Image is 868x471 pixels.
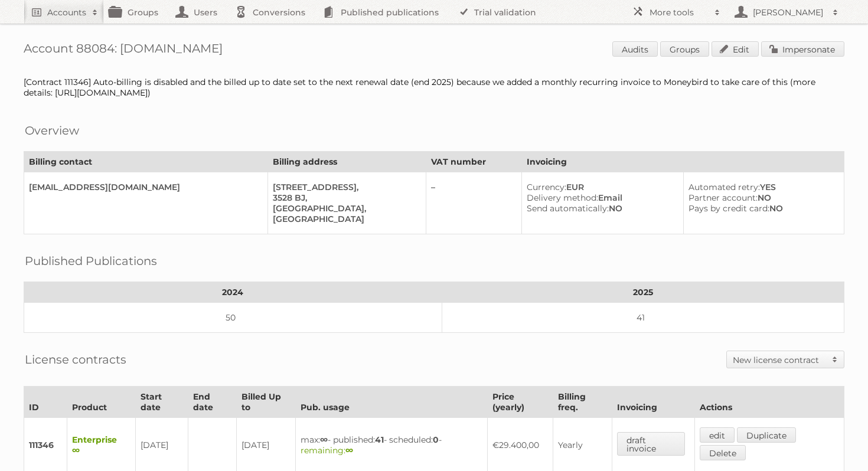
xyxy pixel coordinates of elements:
span: Pays by credit card: [688,203,769,214]
th: VAT number [426,152,522,172]
strong: 41 [375,434,384,445]
th: 2025 [442,282,844,303]
div: [GEOGRAPHIC_DATA] [273,214,417,224]
h2: Published Publications [25,252,157,270]
div: NO [527,203,674,214]
span: Partner account: [688,192,758,203]
span: remaining: [301,445,353,456]
div: EUR [527,182,674,192]
div: Email [527,192,674,203]
a: Groups [660,41,709,57]
h2: [PERSON_NAME] [750,6,827,18]
strong: ∞ [320,434,328,445]
a: Delete [700,445,746,460]
th: Invoicing [612,387,695,418]
div: [STREET_ADDRESS], [273,182,417,192]
th: Product [67,387,136,418]
div: [GEOGRAPHIC_DATA], [273,203,417,214]
span: Send automatically: [527,203,609,214]
td: – [426,172,522,234]
span: Toggle [826,351,844,368]
span: Delivery method: [527,192,598,203]
h2: More tools [650,6,709,18]
div: [Contract 111346] Auto-billing is disabled and the billed up to date set to the next renewal date... [24,77,844,98]
h2: Accounts [47,6,86,18]
div: NO [688,192,834,203]
td: 50 [24,303,442,333]
a: edit [700,427,735,443]
h1: Account 88084: [DOMAIN_NAME] [24,41,844,59]
h2: License contracts [25,351,126,368]
th: Start date [136,387,188,418]
th: ID [24,387,67,418]
th: Actions [694,387,844,418]
div: NO [688,203,834,214]
span: Currency: [527,182,566,192]
th: Billing freq. [553,387,612,418]
a: New license contract [727,351,844,368]
div: YES [688,182,834,192]
a: Audits [612,41,658,57]
th: Invoicing [521,152,844,172]
div: [EMAIL_ADDRESS][DOMAIN_NAME] [29,182,258,192]
th: 2024 [24,282,442,303]
th: Billing address [267,152,426,172]
a: Duplicate [737,427,796,443]
span: Automated retry: [688,182,760,192]
th: End date [188,387,237,418]
th: Pub. usage [295,387,487,418]
a: Impersonate [761,41,844,57]
th: Billed Up to [237,387,295,418]
a: Edit [712,41,759,57]
div: 3528 BJ, [273,192,417,203]
a: draft invoice [617,432,685,456]
h2: New license contract [733,354,826,366]
h2: Overview [25,122,79,139]
strong: ∞ [345,445,353,456]
td: 41 [442,303,844,333]
th: Billing contact [24,152,268,172]
strong: 0 [433,434,439,445]
th: Price (yearly) [488,387,553,418]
